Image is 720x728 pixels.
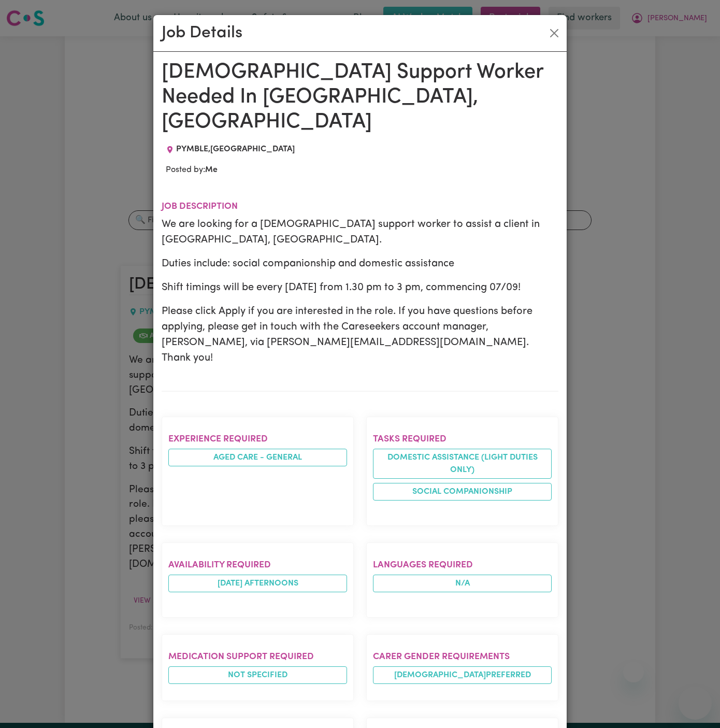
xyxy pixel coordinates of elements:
h2: Job description [162,201,558,212]
b: Me [205,166,218,174]
li: Domestic assistance (light duties only) [373,449,552,479]
span: Posted by: [166,166,218,174]
span: PYMBLE , [GEOGRAPHIC_DATA] [176,145,295,153]
h2: Job Details [162,23,242,43]
h2: Experience required [168,434,347,445]
span: Not specified [168,666,347,684]
li: [DATE] afternoons [168,575,347,592]
li: Aged care - General [168,449,347,466]
span: [DEMOGRAPHIC_DATA] preferred [373,666,552,684]
p: Shift timings will be every [DATE] from 1.30 pm to 3 pm, commencing 07/09! [162,280,558,295]
iframe: Close message [623,662,644,682]
div: Job location: PYMBLE, New South Wales [162,143,299,155]
p: Duties include: social companionship and domestic assistance [162,256,558,272]
span: N/A [373,575,552,592]
h2: Tasks required [373,434,552,445]
button: Close [546,25,563,41]
h2: Languages required [373,560,552,570]
h2: Availability required [168,560,347,570]
li: Social companionship [373,483,552,501]
h2: Carer gender requirements [373,651,552,662]
p: Please click Apply if you are interested in the role. If you have questions before applying, plea... [162,304,558,366]
h1: [DEMOGRAPHIC_DATA] Support Worker Needed In [GEOGRAPHIC_DATA], [GEOGRAPHIC_DATA] [162,60,558,135]
p: We are looking for a [DEMOGRAPHIC_DATA] support worker to assist a client in [GEOGRAPHIC_DATA], [... [162,217,558,248]
iframe: Button to launch messaging window [679,687,712,720]
h2: Medication Support Required [168,651,347,662]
